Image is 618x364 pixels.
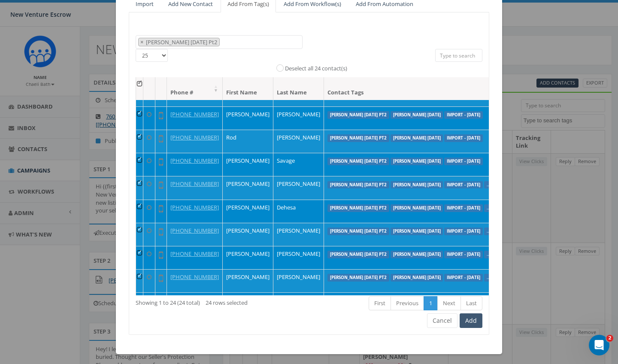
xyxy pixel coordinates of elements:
a: ... [487,275,491,280]
td: [PERSON_NAME] [273,223,324,246]
td: [PERSON_NAME] [273,176,324,199]
a: ... [487,252,491,257]
a: [PHONE_NUMBER] [170,273,219,281]
td: [PERSON_NAME] [223,153,273,176]
a: ... [487,228,491,234]
label: Import - [DATE] [444,227,483,235]
label: [PERSON_NAME] [DATE] Pt2 [327,204,389,212]
span: 24 rows selected [206,299,248,306]
a: Last [460,296,482,310]
label: [PERSON_NAME] [DATE] [391,111,443,119]
label: [PERSON_NAME] [DATE] [391,274,443,282]
label: [PERSON_NAME] [DATE] [391,251,443,258]
td: [PERSON_NAME] [223,200,273,223]
label: [PERSON_NAME] [DATE] Pt2 [327,134,389,142]
label: [PERSON_NAME] [DATE] Pt2 [327,158,389,165]
td: [PERSON_NAME] [273,246,324,269]
button: Cancel [427,313,457,328]
iframe: Intercom live chat [589,335,609,355]
td: [PERSON_NAME] [223,176,273,199]
div: Showing 1 to 24 (24 total) [136,295,273,307]
a: [PHONE_NUMBER] [170,180,219,188]
input: Type to search [435,49,482,62]
a: [PHONE_NUMBER] [170,133,219,141]
button: Add [460,313,482,328]
span: [PERSON_NAME] [DATE] Pt2 [145,38,219,46]
label: Import - [DATE] [444,181,483,189]
label: Import - [DATE] [444,204,483,212]
textarea: Search [222,39,226,46]
label: [PERSON_NAME] [DATE] Pt2 [327,111,389,119]
label: Import - [DATE] [444,251,483,258]
td: [PERSON_NAME] [273,106,324,130]
label: [PERSON_NAME] [DATE] Pt2 [327,181,389,189]
th: Contact Tags [324,77,498,100]
label: [PERSON_NAME] [DATE] [391,158,443,165]
a: [PHONE_NUMBER] [170,250,219,258]
label: [PERSON_NAME] [DATE] [391,181,443,189]
span: 2 [606,335,613,342]
td: [PERSON_NAME] [273,130,324,153]
td: Dehesa [273,200,324,223]
td: Rod [223,130,273,153]
td: [PERSON_NAME] [223,223,273,246]
td: [PERSON_NAME] [223,292,273,315]
td: [PERSON_NAME] [223,246,273,269]
label: [PERSON_NAME] [DATE] Pt2 [327,227,389,235]
th: First Name [223,77,273,100]
a: [PHONE_NUMBER] [170,110,219,118]
label: [PERSON_NAME] [DATE] [391,204,443,212]
td: Nand [273,292,324,315]
th: Phone #: activate to sort column ascending [167,77,223,100]
th: Last Name [273,77,324,100]
a: [PHONE_NUMBER] [170,157,219,164]
td: Savage [273,153,324,176]
a: [PHONE_NUMBER] [170,227,219,234]
label: [PERSON_NAME] [DATE] [391,227,443,235]
button: Remove item [139,38,145,46]
a: [PHONE_NUMBER] [170,203,219,211]
td: [PERSON_NAME] [273,269,324,292]
td: [PERSON_NAME] [223,106,273,130]
li: Nathan August 15 2025 Pt2 [138,38,220,47]
label: Import - [DATE] [444,274,483,282]
a: ... [487,205,491,211]
label: Import - [DATE] [444,134,483,142]
a: 1 [424,296,438,310]
span: × [140,38,143,46]
a: First [369,296,391,310]
label: Import - [DATE] [444,158,483,165]
label: [PERSON_NAME] [DATE] [391,134,443,142]
label: [PERSON_NAME] [DATE] Pt2 [327,251,389,258]
a: ... [487,182,491,187]
a: Next [437,296,461,310]
label: [PERSON_NAME] [DATE] Pt2 [327,274,389,282]
label: Import - [DATE] [444,111,483,119]
td: [PERSON_NAME] [223,269,273,292]
label: Deselect all 24 contact(s) [285,64,347,73]
a: Previous [391,296,424,310]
